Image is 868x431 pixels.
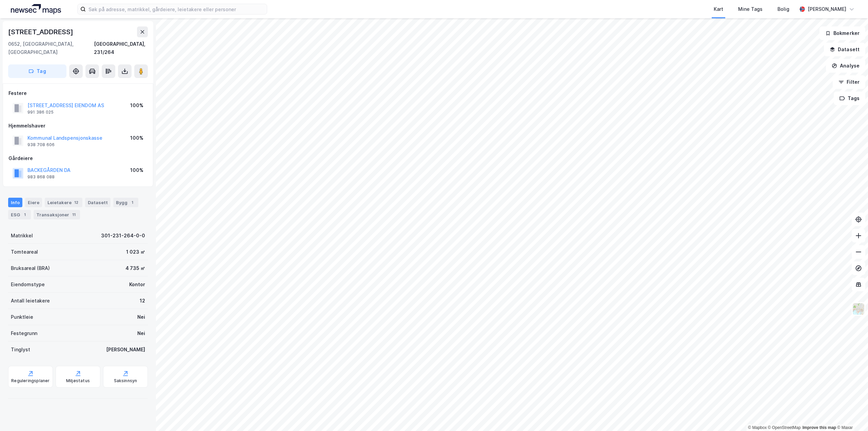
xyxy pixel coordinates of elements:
div: 100% [130,166,143,174]
div: 4 735 ㎡ [125,264,145,272]
div: [STREET_ADDRESS] [8,26,75,37]
div: Eiere [25,198,42,207]
div: Leietakere [45,198,82,207]
div: 991 386 025 [27,110,54,115]
div: Punktleie [11,313,33,321]
div: Festegrunn [11,329,37,337]
div: Gårdeiere [8,154,147,162]
button: Tag [8,64,66,78]
div: Kontor [129,280,145,289]
div: ESG [8,210,31,219]
div: Saksinnsyn [114,378,137,384]
div: Antall leietakere [11,297,50,305]
div: 938 708 606 [27,142,55,148]
div: Info [8,198,22,207]
div: 1 [21,211,28,218]
div: 983 868 088 [27,174,55,180]
div: 11 [71,211,77,218]
div: Kontrollprogram for chat [834,398,868,431]
button: Datasett [824,43,865,56]
div: 1 [129,199,136,206]
div: 100% [130,101,143,110]
div: 1 023 ㎡ [126,248,145,256]
div: Matrikkel [11,232,33,240]
div: Mine Tags [738,5,763,13]
iframe: Chat Widget [834,398,868,431]
div: Bruksareal (BRA) [11,264,50,272]
button: Filter [833,75,865,89]
div: Bolig [777,5,789,13]
img: Z [852,302,865,315]
div: Tomteareal [11,248,38,256]
div: 12 [140,297,145,305]
button: Tags [834,92,865,105]
div: Eiendomstype [11,280,45,289]
div: 0652, [GEOGRAPHIC_DATA], [GEOGRAPHIC_DATA] [8,40,94,56]
div: Hjemmelshaver [8,122,147,130]
div: [PERSON_NAME] [808,5,846,13]
div: Tinglyst [11,346,30,354]
div: Miljøstatus [66,378,90,384]
a: Improve this map [803,425,836,430]
input: Søk på adresse, matrikkel, gårdeiere, leietakere eller personer [86,4,267,14]
a: OpenStreetMap [768,425,801,430]
button: Bokmerker [820,26,865,40]
a: Mapbox [748,425,767,430]
button: Analyse [826,59,865,73]
div: Datasett [85,198,111,207]
div: [GEOGRAPHIC_DATA], 231/264 [94,40,148,56]
div: 100% [130,134,143,142]
div: Nei [137,329,145,337]
div: 12 [73,199,80,206]
div: [PERSON_NAME] [106,346,145,354]
div: Transaksjoner [34,210,80,219]
img: logo.a4113a55bc3d86da70a041830d287a7e.svg [11,4,61,14]
div: Nei [137,313,145,321]
div: Bygg [113,198,138,207]
div: Reguleringsplaner [11,378,50,384]
div: Festere [8,89,147,97]
div: 301-231-264-0-0 [101,232,145,240]
div: Kart [714,5,723,13]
